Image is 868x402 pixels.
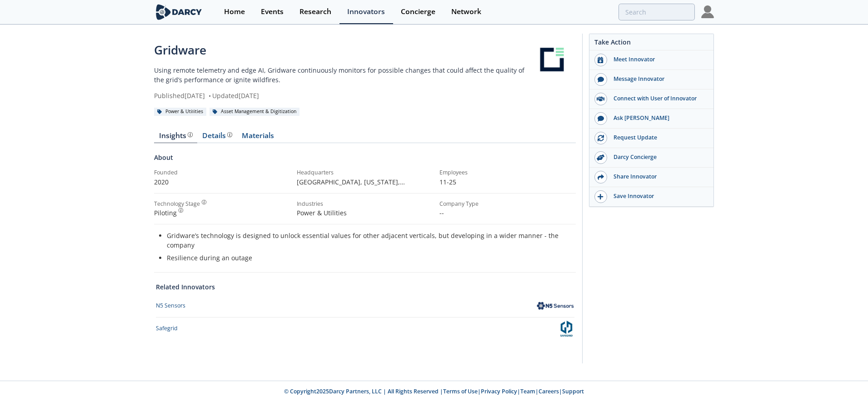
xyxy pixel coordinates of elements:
div: Save Innovator [607,192,709,200]
div: Message Innovator [607,75,709,83]
img: information.svg [188,132,193,137]
div: Gridware [154,41,530,59]
input: Advanced Search [619,4,695,20]
div: Connect with User of Innovator [607,94,709,103]
img: logo-wide.svg [154,4,204,20]
a: Safegrid Safegrid [156,321,574,337]
div: Network [451,8,481,15]
div: Industries [297,200,433,208]
img: information.svg [227,132,232,137]
div: Home [224,8,245,15]
a: Careers [539,387,559,395]
p: [GEOGRAPHIC_DATA], [US_STATE] , [GEOGRAPHIC_DATA] [297,177,433,187]
a: Related Innovators [156,282,215,292]
div: Founded [154,169,290,177]
img: N5 Sensors [536,302,574,310]
div: Meet Innovator [607,55,709,64]
a: Terms of Use [443,387,478,395]
div: Asset Management & Digitization [210,108,299,116]
div: Employees [439,169,576,177]
span: • [207,91,212,100]
a: Support [562,387,584,395]
button: Save Innovator [589,187,713,207]
div: Darcy Concierge [607,153,709,161]
img: information.svg [202,200,207,205]
div: Details [202,132,232,139]
img: Safegrid [559,321,574,337]
div: Ask [PERSON_NAME] [607,114,709,122]
a: Insights [154,132,197,143]
p: 2020 [154,177,290,187]
div: Share Innovator [607,173,709,181]
a: Privacy Policy [481,387,517,395]
div: Take Action [589,37,713,50]
div: Request Update [607,134,709,142]
div: Innovators [347,8,385,15]
div: About [154,153,576,169]
div: Power & Utilities [154,108,206,116]
a: Details [197,132,237,143]
div: Company Type [439,200,576,208]
div: Research [299,8,331,15]
div: Published [DATE] Updated [DATE] [154,91,530,100]
div: Insights [159,132,193,139]
div: Technology Stage [154,200,200,208]
a: Team [520,387,535,395]
p: -- [439,208,576,218]
img: Profile [701,5,714,18]
div: Piloting [154,208,290,218]
li: Gridware’s technology is designed to unlock essential values for other adjacent verticals, but de... [167,231,569,250]
a: N5 Sensors N5 Sensors [156,298,574,314]
span: Power & Utilities [297,208,347,217]
div: N5 Sensors [156,302,185,310]
img: information.svg [179,208,184,213]
a: Materials [237,132,279,143]
div: Safegrid [156,324,178,333]
div: Events [261,8,284,15]
p: 11-25 [439,177,576,187]
p: © Copyright 2025 Darcy Partners, LLC | All Rights Reserved | | | | | [98,387,770,396]
p: Using remote telemetry and edge AI, Gridware continuously monitors for possible changes that coul... [154,65,530,84]
div: Concierge [401,8,435,15]
div: Headquarters [297,169,433,177]
li: Resilience during an outage [167,253,569,263]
